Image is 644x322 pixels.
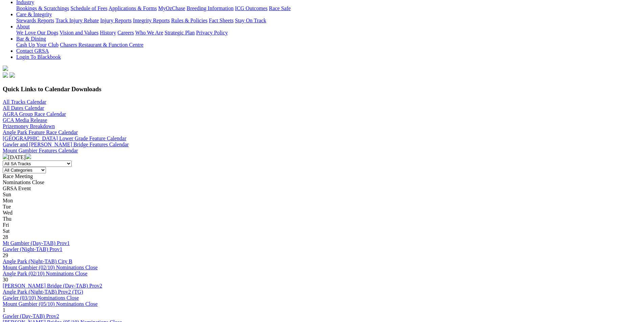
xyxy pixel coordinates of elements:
a: Angle Park (Night-TAB) Prov2 (TG) [3,289,83,295]
a: About [16,24,30,29]
a: Gawler (03/10) Nominations Close [3,295,79,301]
a: Care & Integrity [16,11,52,17]
div: [DATE] [3,154,641,160]
img: twitter.svg [9,72,15,78]
div: Wed [3,210,641,216]
div: Mon [3,198,641,204]
span: 29 [3,252,8,258]
a: Privacy Policy [196,30,228,35]
a: Vision and Values [59,30,98,35]
a: Stewards Reports [16,18,54,23]
div: Fri [3,222,641,228]
a: Race Safe [269,5,290,11]
a: Angle Park (02/10) Nominations Close [3,271,88,276]
a: Mount Gambier Features Calendar [3,148,78,153]
span: 30 [3,277,8,282]
a: Gawler (Day-TAB) Prov2 [3,313,59,319]
a: Rules & Policies [171,18,208,23]
a: All Dates Calendar [3,105,44,111]
a: History [100,30,116,35]
a: Careers [117,30,134,35]
a: Who We Are [135,30,163,35]
a: Breeding Information [187,5,234,11]
div: Sat [3,228,641,234]
a: Integrity Reports [133,18,170,23]
span: 1 [3,307,5,313]
a: Applications & Forms [109,5,157,11]
a: Angle Park Feature Race Calendar [3,129,78,135]
a: AGRA Group Race Calendar [3,111,66,117]
a: Angle Park (Night-TAB) City B [3,258,72,264]
img: chevron-left-pager-white.svg [3,154,8,159]
a: MyOzChase [158,5,185,11]
a: Contact GRSA [16,48,49,54]
a: All Tracks Calendar [3,99,46,105]
span: 28 [3,234,8,240]
a: We Love Our Dogs [16,30,58,35]
a: Login To Blackbook [16,54,61,60]
a: Prizemoney Breakdown [3,123,55,129]
a: GCA Media Release [3,117,47,123]
a: Chasers Restaurant & Function Centre [60,42,143,48]
a: Bar & Dining [16,36,46,42]
div: Tue [3,204,641,210]
a: Strategic Plan [165,30,195,35]
a: Cash Up Your Club [16,42,58,48]
a: Bookings & Scratchings [16,5,69,11]
div: Sun [3,192,641,198]
a: Mt Gambier (Day-TAB) Prov1 [3,240,70,246]
img: facebook.svg [3,72,8,78]
a: Stay On Track [235,18,266,23]
div: GRSA Event [3,185,641,192]
div: Care & Integrity [16,18,641,24]
div: Race Meeting [3,173,641,179]
a: Fact Sheets [209,18,234,23]
a: Track Injury Rebate [55,18,99,23]
a: Schedule of Fees [70,5,107,11]
div: Bar & Dining [16,42,641,48]
img: logo-grsa-white.png [3,66,8,71]
div: About [16,30,641,36]
a: [GEOGRAPHIC_DATA] Lower Grade Feature Calendar [3,135,126,141]
div: Thu [3,216,641,222]
a: [PERSON_NAME] Bridge (Day-TAB) Prov2 [3,283,102,289]
a: Gawler (Night-TAB) Prov1 [3,246,62,252]
a: Injury Reports [100,18,132,23]
img: chevron-right-pager-white.svg [26,154,31,159]
a: Mount Gambier (02/10) Nominations Close [3,265,98,270]
div: Nominations Close [3,179,641,185]
h3: Quick Links to Calendar Downloads [3,85,641,93]
div: Industry [16,5,641,11]
a: Mount Gambier (05/10) Nominations Close [3,301,98,307]
a: Gawler and [PERSON_NAME] Bridge Features Calendar [3,142,129,147]
a: ICG Outcomes [235,5,267,11]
